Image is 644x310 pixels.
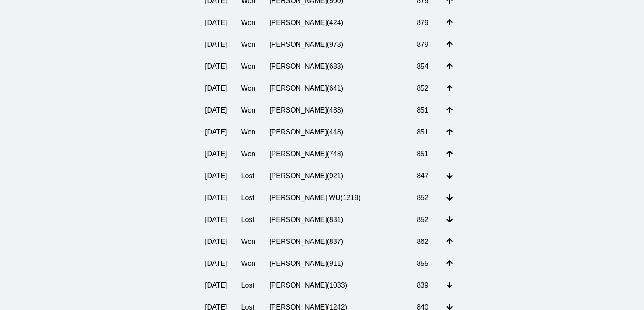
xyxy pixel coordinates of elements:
[262,77,410,99] td: [PERSON_NAME] ( 641 )
[198,121,234,143] td: [DATE]
[234,275,262,296] td: Lost
[198,12,234,34] td: [DATE]
[262,12,410,34] td: [PERSON_NAME] ( 424 )
[262,121,410,143] td: [PERSON_NAME] ( 448 )
[234,143,262,165] td: Won
[410,209,439,231] td: 852
[262,99,410,121] td: [PERSON_NAME] ( 483 )
[410,275,439,296] td: 839
[234,209,262,231] td: Lost
[262,187,410,209] td: [PERSON_NAME] WU ( 1219 )
[410,143,439,165] td: 851
[198,56,234,77] td: [DATE]
[198,231,234,253] td: [DATE]
[198,187,234,209] td: [DATE]
[234,77,262,99] td: Won
[234,187,262,209] td: Lost
[262,143,410,165] td: [PERSON_NAME] ( 748 )
[234,34,262,56] td: Won
[262,165,410,187] td: [PERSON_NAME] ( 921 )
[198,77,234,99] td: [DATE]
[262,34,410,56] td: [PERSON_NAME] ( 978 )
[198,165,234,187] td: [DATE]
[234,99,262,121] td: Won
[198,209,234,231] td: [DATE]
[234,165,262,187] td: Lost
[262,253,410,275] td: [PERSON_NAME] ( 911 )
[234,253,262,275] td: Won
[262,275,410,296] td: [PERSON_NAME] ( 1033 )
[234,121,262,143] td: Won
[234,12,262,34] td: Won
[410,56,439,77] td: 854
[262,209,410,231] td: [PERSON_NAME] ( 831 )
[234,231,262,253] td: Won
[410,253,439,275] td: 855
[198,99,234,121] td: [DATE]
[198,253,234,275] td: [DATE]
[410,121,439,143] td: 851
[410,231,439,253] td: 862
[262,56,410,77] td: [PERSON_NAME] ( 683 )
[410,77,439,99] td: 852
[262,231,410,253] td: [PERSON_NAME] ( 837 )
[198,143,234,165] td: [DATE]
[410,187,439,209] td: 852
[410,99,439,121] td: 851
[410,165,439,187] td: 847
[198,275,234,296] td: [DATE]
[198,34,234,56] td: [DATE]
[410,12,439,34] td: 879
[234,56,262,77] td: Won
[410,34,439,56] td: 879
